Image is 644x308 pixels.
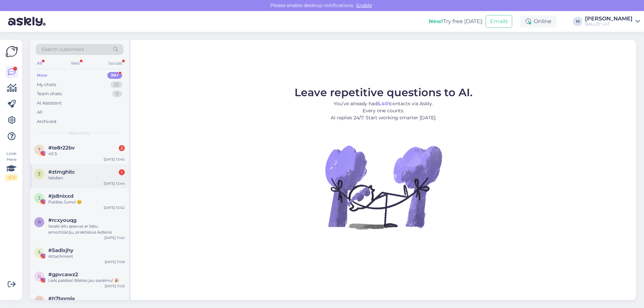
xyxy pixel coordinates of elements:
div: M [573,17,582,26]
div: [DATE] 13:40 [104,157,125,162]
span: #js8nixxd [48,193,73,199]
span: 5 [38,250,41,255]
span: Enable [354,2,374,8]
div: Team chats [37,90,62,97]
span: j [38,195,40,200]
img: No Chat active [323,127,444,247]
div: Try free [DATE]: [429,17,483,25]
img: Askly Logo [5,45,18,58]
span: #rcxyouqg [48,217,76,223]
div: 22 [111,81,122,88]
div: Look Here [5,150,17,181]
button: Emails [486,15,512,28]
div: New [37,72,47,79]
div: 0 [112,90,122,97]
span: New chats [69,130,90,136]
div: All [36,59,43,68]
div: labdien [48,175,125,181]
div: 40.5 [48,151,125,157]
div: 2 / 3 [5,175,17,181]
div: [DATE] 12:44 [104,181,125,186]
div: [DATE] 10:02 [104,205,125,210]
a: [PERSON_NAME]BALLZY LAT [585,16,640,27]
span: #te8r22bv [48,145,75,151]
span: #h7bprpla [48,296,75,302]
div: Web [69,59,81,68]
div: AI Assistant [37,100,62,107]
div: [PERSON_NAME] [585,16,633,21]
div: 99+ [107,72,122,79]
div: [DATE] 11:09 [105,259,125,264]
span: #5adlxjhy [48,247,73,253]
b: New! [429,18,443,24]
div: [DATE] 11:03 [105,284,125,289]
div: All [37,109,43,116]
div: Liels paldies! Biļetes jau saņēmu! 🎉 [48,278,125,284]
div: [DATE] 11:40 [104,235,125,240]
div: Paldies Jums! ☺️ [48,199,125,205]
span: #ztmghitc [48,169,75,175]
span: z [38,171,41,176]
div: Iesaki ielu apavus ar labu amortizāciju, praktiskus ikdienā [48,223,125,235]
div: My chats [37,81,56,88]
span: g [38,274,41,279]
span: Search customers [42,46,84,53]
span: Leave repetitive questions to AI. [294,86,473,99]
p: You’ve already had contacts via Askly. Every one counts. AI replies 24/7. Start working smarter [... [294,100,473,121]
div: BALLZY LAT [585,21,633,27]
div: Archived [37,118,56,125]
span: h [38,298,41,303]
span: t [38,147,41,152]
div: Online [520,15,557,27]
div: Attachment [48,253,125,259]
div: Socials [107,59,123,68]
div: 2 [119,145,125,151]
b: 5,401 [377,101,390,107]
span: r [38,220,41,225]
div: 1 [119,169,125,175]
span: #gpvcawz2 [48,271,78,278]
